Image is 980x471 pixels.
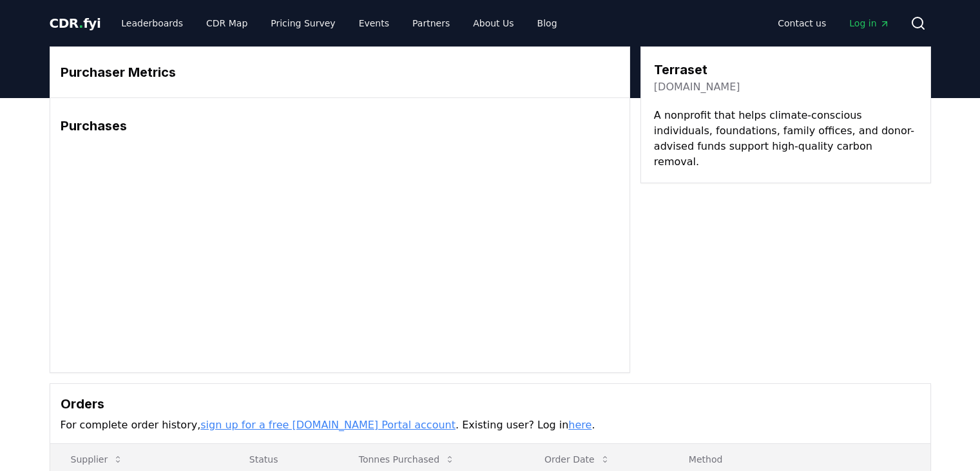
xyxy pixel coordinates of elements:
[767,12,836,35] a: Contact us
[402,12,460,35] a: Partners
[50,14,101,32] a: CDR.fyi
[61,394,920,414] h3: Orders
[111,12,193,35] a: Leaderboards
[61,116,619,135] h3: Purchases
[568,419,591,431] a: here
[239,453,328,466] p: Status
[111,12,567,35] nav: Main
[61,63,619,82] h3: Purchaser Metrics
[839,12,899,35] a: Log in
[678,453,920,466] p: Method
[79,15,83,31] span: .
[527,12,568,35] a: Blog
[463,12,524,35] a: About Us
[654,79,740,95] a: [DOMAIN_NAME]
[654,108,918,170] p: A nonprofit that helps climate-conscious individuals, foundations, family offices, and donor-advi...
[849,17,889,30] span: Log in
[200,419,456,431] a: sign up for a free [DOMAIN_NAME] Portal account
[196,12,258,35] a: CDR Map
[654,60,740,79] h3: Terraset
[349,12,399,35] a: Events
[61,417,920,433] p: For complete order history, . Existing user? Log in .
[50,15,101,31] span: CDR fyi
[260,12,345,35] a: Pricing Survey
[767,12,899,35] nav: Main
